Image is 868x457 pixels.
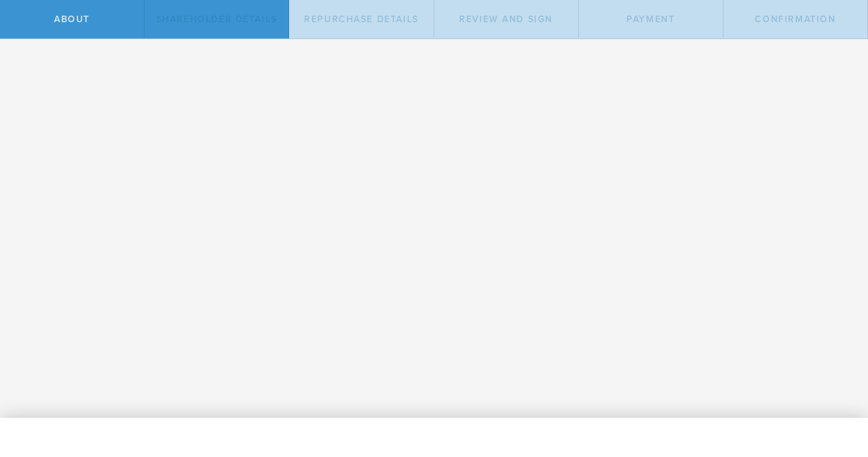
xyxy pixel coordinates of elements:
[156,14,277,25] span: Shareholder Details
[304,14,419,25] span: Repurchase Details
[459,14,553,25] span: Review and Sign
[54,14,90,25] span: About
[626,14,675,25] span: Payment
[755,14,835,25] span: Confirmation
